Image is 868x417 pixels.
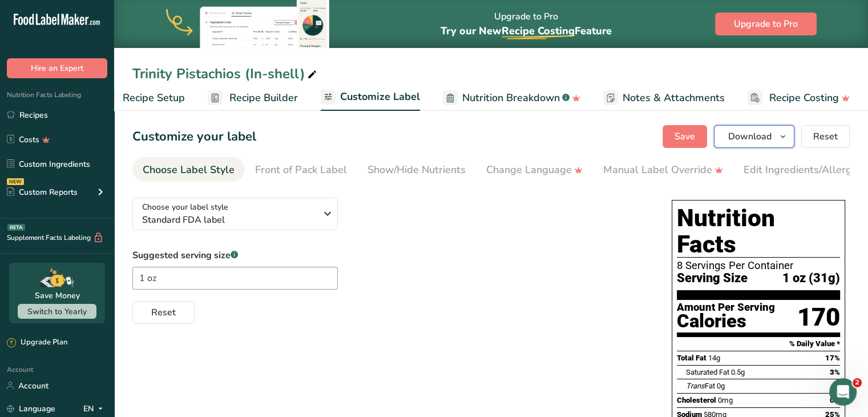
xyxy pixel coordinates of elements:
button: Download [714,125,794,148]
span: 0g [717,382,725,390]
span: Reset [151,306,176,319]
button: Upgrade to Pro [715,13,817,35]
a: Recipe Builder [208,85,298,111]
div: Change Language [486,162,583,178]
span: Notes & Attachments [623,90,725,106]
span: Try our New Feature [441,24,612,38]
a: Nutrition Breakdown [443,85,580,111]
span: Switch to Yearly [27,306,87,317]
div: Front of Pack Label [255,162,347,178]
span: Recipe Costing [502,24,575,38]
span: Total Fat [677,354,706,362]
div: 8 Servings Per Container [677,260,840,271]
span: Saturated Fat [686,368,729,376]
button: Choose your label style Standard FDA label [132,198,338,230]
div: Upgrade Plan [7,337,67,348]
div: Manual Label Override [603,162,723,178]
span: Standard FDA label [142,213,316,227]
iframe: Intercom live chat [829,378,857,406]
a: Notes & Attachments [603,85,725,111]
div: EN [83,402,107,415]
button: Hire an Expert [7,58,107,78]
div: 170 [797,302,840,332]
div: Trinity Pistachios (In-shell) [132,63,319,84]
section: % Daily Value * [677,337,840,351]
div: BETA [7,224,25,231]
span: 3% [830,368,840,376]
a: Recipe Costing [748,85,850,111]
span: 0mg [718,396,733,404]
span: Download [728,130,772,143]
span: Upgrade to Pro [734,17,798,31]
span: Customize Label [340,89,420,105]
span: Save [675,130,695,143]
span: Nutrition Breakdown [462,90,560,106]
label: Suggested serving size [132,248,338,262]
span: Choose your label style [142,201,228,213]
div: Choose Label Style [143,162,235,178]
a: Customize Label [321,84,420,111]
span: Recipe Costing [769,90,839,106]
span: Serving Size [677,271,748,286]
div: Show/Hide Nutrients [368,162,466,178]
div: NEW [7,178,24,185]
span: Fat [686,382,715,390]
div: Calories [677,313,775,330]
a: Recipe Setup [101,85,185,111]
span: Recipe Setup [123,90,185,106]
span: Cholesterol [677,396,716,404]
button: Switch to Yearly [18,304,96,319]
span: Recipe Builder [229,90,298,106]
h1: Nutrition Facts [677,205,840,258]
span: Reset [813,130,838,143]
div: Save Money [35,290,80,302]
span: 17% [825,354,840,362]
span: 1 oz (31g) [782,271,840,286]
button: Save [663,125,707,148]
h1: Customize your label [132,127,256,146]
button: Reset [801,125,850,148]
button: Reset [132,301,195,324]
span: 0.5g [731,368,745,376]
div: Custom Reports [7,186,78,198]
span: 2 [853,378,862,387]
i: Trans [686,382,705,390]
div: Upgrade to Pro [441,1,612,48]
div: Amount Per Serving [677,302,775,313]
span: 14g [708,354,720,362]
